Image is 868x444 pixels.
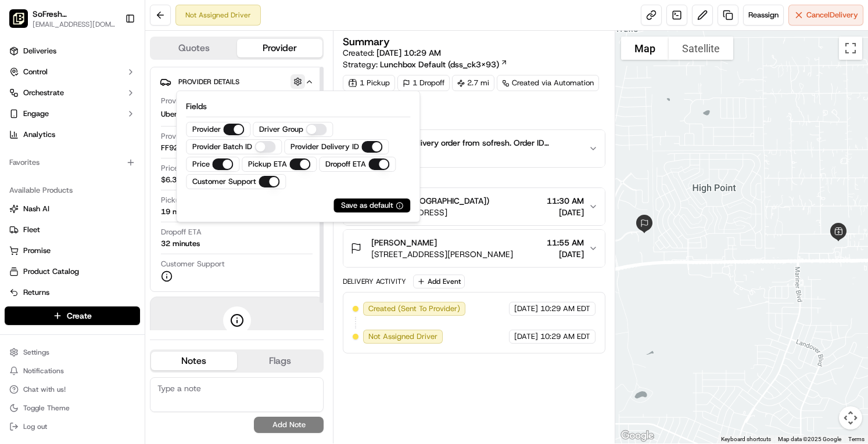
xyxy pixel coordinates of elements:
[397,75,450,91] div: 1 Dropoff
[23,266,79,277] span: Product Catalog
[290,142,359,152] label: Provider Delivery ID
[12,150,78,160] div: Past conversations
[371,237,437,248] span: [PERSON_NAME]
[161,143,197,153] button: FF925
[5,181,140,200] div: Available Products
[161,109,177,120] span: Uber
[540,304,590,314] span: 10:29 AM EDT
[161,175,181,185] span: $6.35
[839,37,862,60] button: Toggle fullscreen view
[669,37,733,60] button: Show satellite imagery
[178,77,239,86] span: Provider Details
[23,348,49,357] span: Settings
[497,75,599,91] a: Created via Automation
[98,229,107,238] div: 💻
[67,310,92,322] span: Create
[9,225,135,235] a: Fleet
[180,148,211,162] button: See all
[5,381,140,398] button: Chat with us!
[743,5,784,26] button: Reassign
[621,37,669,60] button: Show street map
[5,125,140,144] a: Analytics
[5,262,140,281] button: Product Catalog
[5,363,140,379] button: Notifications
[547,207,584,218] span: [DATE]
[23,204,49,214] span: Nash AI
[343,117,605,126] div: Package Details
[343,230,604,267] button: [PERSON_NAME][STREET_ADDRESS][PERSON_NAME]11:55 AM[DATE]
[23,422,47,431] span: Log out
[371,149,579,160] span: $50.42
[12,46,211,64] p: Welcome 👋
[23,366,64,376] span: Notifications
[151,39,237,57] button: Quotes
[161,131,229,142] span: Provider Delivery ID
[368,304,460,314] span: Created (Sent To Provider)
[341,200,403,211] button: Save as default
[23,246,51,256] span: Promise
[12,110,33,131] img: 1736555255976-a54dd68f-1ca7-489b-9aae-adbdc363a1c4
[23,180,33,189] img: 1736555255976-a54dd68f-1ca7-489b-9aae-adbdc363a1c4
[36,179,94,189] span: [PERSON_NAME]
[52,110,191,122] div: Start new chat
[343,59,508,70] div: Strategy:
[368,331,437,342] span: Not Assigned Driver
[9,204,135,214] a: Nash AI
[116,256,141,265] span: Pylon
[96,179,101,189] span: •
[23,228,89,239] span: Knowledge Base
[5,283,140,302] button: Returns
[9,266,135,277] a: Product Catalog
[186,100,410,112] p: Fields
[380,59,499,70] span: Lunchbox Default (dss_ck3x93)
[12,168,30,187] img: Angelique Valdez
[5,200,140,218] button: Nash AI
[380,59,508,70] a: Lunchbox Default (dss_ck3x93)
[161,195,200,205] span: Pickup ETA
[23,385,66,394] span: Chat with us!
[848,436,865,442] a: Terms (opens in new tab)
[547,248,584,260] span: [DATE]
[198,114,211,128] button: Start new chat
[237,39,323,57] button: Provider
[9,246,135,256] a: Promise
[24,110,45,131] img: 1738778727109-b901c2ba-d612-49f7-a14d-d897ce62d23f
[343,277,406,286] div: Delivery Activity
[237,352,323,370] button: Flags
[192,142,252,152] label: Provider Batch ID
[839,406,862,429] button: Map camera controls
[23,403,70,413] span: Toggle Theme
[618,428,657,443] img: Google
[192,124,221,135] label: Provider
[343,47,441,59] span: Created:
[371,137,579,149] span: Lunchbox delivery order from sofresh. Order ID 1159318 for [PERSON_NAME].
[371,195,489,207] span: SoFresh ([GEOGRAPHIC_DATA])
[5,306,140,325] button: Create
[33,20,119,29] button: [EMAIL_ADDRESS][DOMAIN_NAME]
[151,352,237,370] button: Notes
[5,400,140,416] button: Toggle Theme
[547,237,584,248] span: 11:55 AM
[23,109,49,119] span: Engage
[721,435,771,443] button: Keyboard shortcuts
[9,9,28,28] img: SoFresh (Brooksville)
[23,88,64,98] span: Orchestrate
[371,207,489,218] span: [STREET_ADDRESS]
[376,48,441,58] span: [DATE] 10:29 AM
[9,287,135,298] a: Returns
[110,228,186,239] span: API Documentation
[192,176,256,187] label: Customer Support
[413,275,465,288] button: Add Event
[30,74,209,86] input: Got a question? Start typing here...
[806,10,858,20] span: Cancel Delivery
[343,75,395,91] div: 1 Pickup
[343,37,390,47] h3: Summary
[33,8,119,20] button: SoFresh ([GEOGRAPHIC_DATA])
[778,436,841,442] span: Map data ©2025 Google
[547,195,584,207] span: 11:30 AM
[5,344,140,360] button: Settings
[161,207,200,217] div: 19 minutes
